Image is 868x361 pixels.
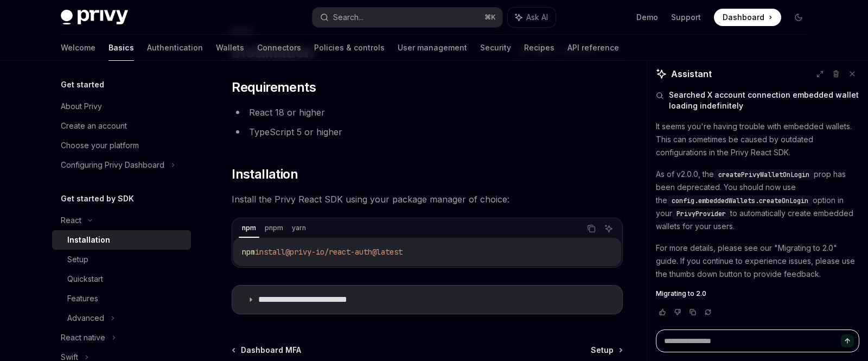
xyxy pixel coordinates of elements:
div: Installation [67,233,110,246]
span: Requirements [232,79,316,96]
div: yarn [289,221,309,235]
a: Support [671,12,701,23]
a: Create an account [52,116,191,136]
a: Dashboard [714,9,781,26]
div: React [61,214,81,227]
a: Setup [52,250,191,269]
a: Choose your platform [52,136,191,155]
span: Dashboard MFA [241,345,301,356]
a: Demo [636,12,658,23]
a: Recipes [524,35,554,61]
div: npm [239,221,259,235]
div: Advanced [67,312,104,325]
a: About Privy [52,97,191,116]
a: Policies & controls [314,35,385,61]
p: It seems you're having trouble with embedded wallets. This can sometimes be caused by outdated co... [656,120,859,159]
span: Installation [232,166,298,183]
button: Searched X account connection embedded wallet loading indefinitely [656,90,859,111]
span: Assistant [671,67,712,80]
div: Create an account [61,119,127,132]
span: install [255,247,285,257]
button: Ask AI [602,221,616,236]
li: TypeScript 5 or higher [232,124,623,140]
a: Connectors [257,35,301,61]
a: Migrating to 2.0 [656,289,859,298]
span: Dashboard [723,12,764,23]
button: Copy the contents from the code block [584,221,598,236]
button: Toggle dark mode [790,9,807,26]
a: Welcome [61,35,95,61]
a: Features [52,289,191,308]
span: @privy-io/react-auth@latest [285,247,403,257]
button: Search...⌘K [312,8,502,27]
img: dark logo [61,10,128,25]
a: User management [398,35,467,61]
span: Setup [591,345,614,356]
a: Authentication [147,35,203,61]
button: Send message [841,334,854,347]
span: Ask AI [526,12,548,23]
a: Security [480,35,511,61]
div: Quickstart [67,273,103,286]
span: Migrating to 2.0 [656,289,706,298]
span: Install the Privy React SDK using your package manager of choice: [232,192,623,207]
a: Installation [52,230,191,250]
div: Setup [67,253,88,266]
span: ⌘ K [484,13,496,22]
div: Configuring Privy Dashboard [61,159,164,172]
h5: Get started by SDK [61,192,134,205]
span: createPrivyWalletOnLogin [718,170,809,179]
span: npm [242,247,255,257]
a: API reference [567,35,619,61]
p: For more details, please see our "Migrating to 2.0" guide. If you continue to experience issues, ... [656,242,859,281]
a: Setup [591,345,622,356]
div: React native [61,331,105,344]
a: Basics [108,35,134,61]
a: Quickstart [52,269,191,289]
button: Ask AI [508,8,556,27]
div: pnpm [261,221,286,235]
span: config.embeddedWallets.createOnLogin [672,197,808,205]
li: React 18 or higher [232,105,623,120]
p: As of v2.0.0, the prop has been deprecated. You should now use the option in your to automaticall... [656,168,859,233]
span: Searched X account connection embedded wallet loading indefinitely [669,90,859,111]
div: Features [67,292,98,305]
a: Wallets [216,35,244,61]
div: Choose your platform [61,139,139,152]
span: PrivyProvider [676,210,726,218]
a: Dashboard MFA [233,345,301,356]
div: Search... [333,11,363,24]
h5: Get started [61,78,104,91]
div: About Privy [61,100,102,113]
